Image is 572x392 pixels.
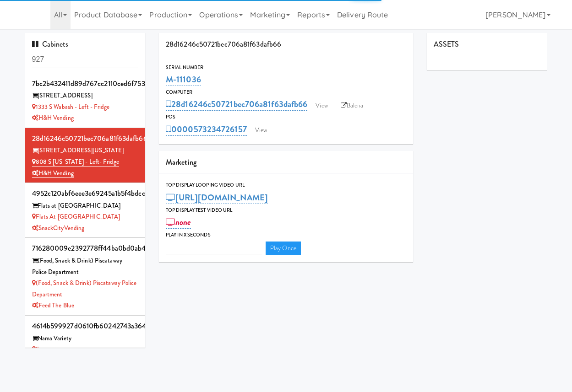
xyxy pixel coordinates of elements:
li: 4952c120abf6eee3e69245a1b5f4bdccFlats at [GEOGRAPHIC_DATA] Flats at [GEOGRAPHIC_DATA]SnackCityVen... [25,183,146,238]
div: Top Display Test Video Url [166,206,406,215]
a: 0000573234726157 [166,123,247,136]
li: 28d16246c50721bec706a81f63dafb66[STREET_ADDRESS][US_STATE] 808 S [US_STATE] - Left- FridgeH&H Ven... [25,128,146,183]
span: Cabinets [32,39,69,49]
input: Search cabinets [32,51,139,68]
div: 7bc2b432411d89d767cc2110ced6f753 [32,77,139,91]
a: [URL][DOMAIN_NAME] [166,191,268,204]
a: none [166,216,191,229]
li: 716280009e2392778ff44ba0bd0ab4cc(Food, Snack & Drink) Piscataway Police Department (Food, Snack &... [25,238,146,316]
div: [STREET_ADDRESS] [32,90,139,102]
div: Top Display Looping Video Url [166,181,406,190]
a: 28d16246c50721bec706a81f63dafb66 [166,98,307,111]
a: H&H Vending [32,113,74,122]
img: Micromart [25,7,41,23]
a: 1333 S Wabash - Left - Fridge [32,102,110,111]
li: 4614b599927d0610fb60242743a3648bNama Variety FrozenCityside Vending [25,316,146,371]
div: Flats at [GEOGRAPHIC_DATA] [32,200,139,212]
div: Computer [166,88,406,97]
div: 4614b599927d0610fb60242743a3648b [32,319,139,333]
div: (Food, Snack & Drink) Piscataway Police Department [32,255,139,278]
div: [STREET_ADDRESS][US_STATE] [32,145,139,156]
a: View [311,99,332,113]
a: Feed The Blue [32,301,74,310]
a: M-111036 [166,73,201,86]
div: 4952c120abf6eee3e69245a1b5f4bdcc [32,187,139,200]
div: POS [166,113,406,122]
div: Nama Variety [32,333,139,344]
div: 28d16246c50721bec706a81f63dafb66 [159,33,413,56]
a: View [251,124,272,137]
div: Play in X seconds [166,231,406,240]
span: Marketing [166,157,196,167]
a: SnackCityVending [32,224,85,232]
a: Flats at [GEOGRAPHIC_DATA] [32,212,120,221]
div: 28d16246c50721bec706a81f63dafb66 [32,132,139,145]
a: 808 S [US_STATE] - Left- Fridge [32,157,119,166]
a: Play Once [266,242,301,255]
a: H&H Vending [32,169,74,178]
a: (Food, Snack & Drink) Piscataway Police Department [32,279,137,299]
li: 7bc2b432411d89d767cc2110ced6f753[STREET_ADDRESS] 1333 S Wabash - Left - FridgeH&H Vending [25,73,146,128]
div: Serial Number [166,63,406,72]
div: 716280009e2392778ff44ba0bd0ab4cc [32,242,139,255]
a: Balena [336,99,368,113]
a: Frozen [32,345,53,354]
span: ASSETS [434,39,459,49]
